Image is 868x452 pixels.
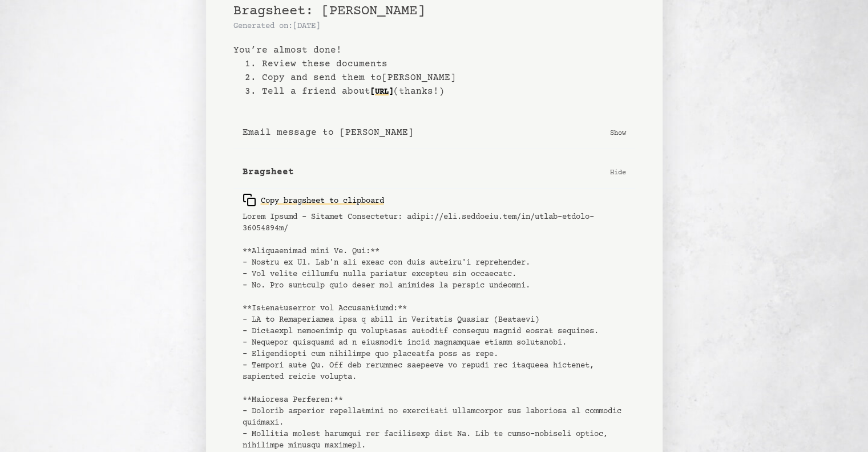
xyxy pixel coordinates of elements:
[370,83,393,101] a: [URL]
[233,43,635,57] b: You’re almost done!
[610,166,626,178] p: Hide
[233,156,635,189] button: Bragsheet Hide
[245,57,635,71] li: 1. Review these documents
[245,85,635,98] li: 3. Tell a friend about (thanks!)
[245,71,635,85] li: 2. Copy and send them to [PERSON_NAME]
[243,189,384,211] button: Copy bragsheet to clipboard
[243,165,294,179] b: Bragsheet
[610,127,626,138] p: Show
[233,21,635,32] p: Generated on: [DATE]
[243,193,384,207] div: Copy bragsheet to clipboard
[233,3,425,19] span: Bragsheet: [PERSON_NAME]
[233,117,635,149] button: Email message to [PERSON_NAME] Show
[243,126,414,139] b: Email message to [PERSON_NAME]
